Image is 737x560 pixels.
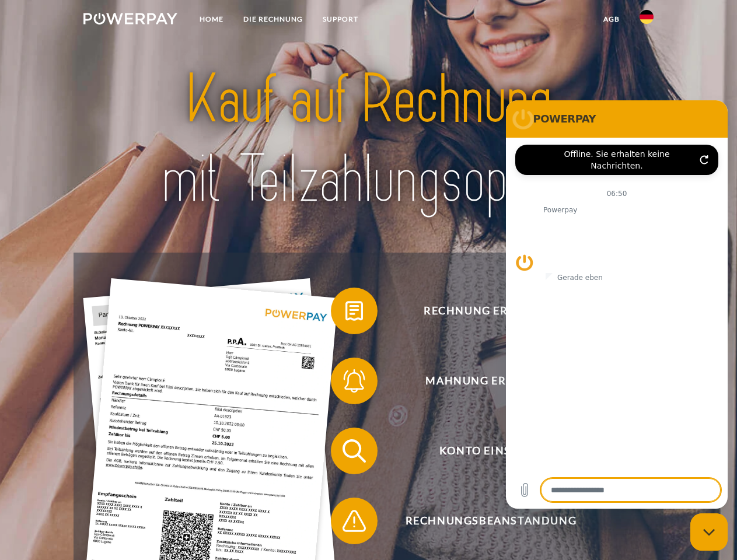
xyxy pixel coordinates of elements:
iframe: Messaging-Fenster [506,100,728,509]
a: SUPPORT [313,9,368,30]
span: Konto einsehen [348,428,634,474]
span: Rechnung erhalten? [348,288,634,334]
a: Home [190,9,233,30]
button: Mahnung erhalten? [331,358,634,404]
a: DIE RECHNUNG [233,9,313,30]
button: Rechnungsbeanstandung [331,498,634,544]
img: qb_bell.svg [340,366,369,395]
button: Rechnung erhalten? [331,288,634,334]
a: agb [593,9,630,30]
img: logo-powerpay-white.svg [83,13,177,24]
button: Konto einsehen [331,428,634,474]
span: Rechnungsbeanstandung [348,498,634,544]
img: qb_bill.svg [340,296,369,325]
img: qb_warning.svg [340,506,369,535]
img: de [640,10,654,24]
img: qb_search.svg [340,436,369,466]
span: Mahnung erhalten? [348,358,634,404]
iframe: Schaltfläche zum Öffnen des Messaging-Fensters; Konversation läuft [690,513,728,551]
img: title-powerpay_de.svg [111,56,626,223]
